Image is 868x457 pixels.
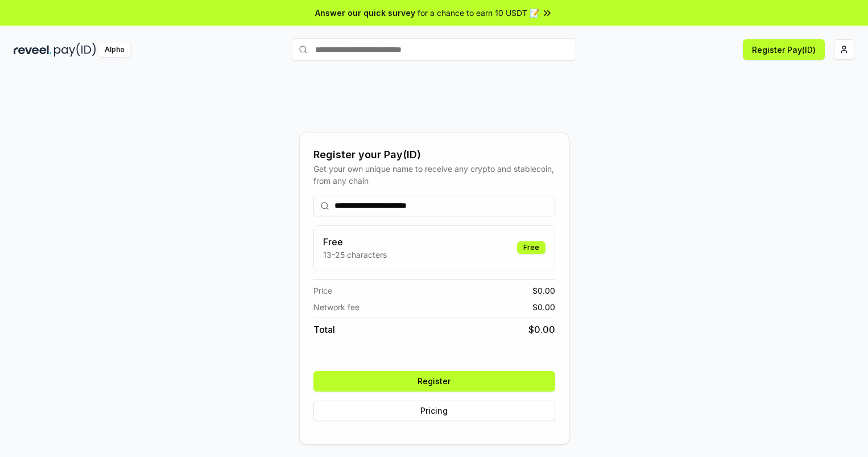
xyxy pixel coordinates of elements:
[418,7,539,19] span: for a chance to earn 10 USDT 📝
[14,43,52,57] img: reveel_dark
[528,323,555,336] span: $ 0.00
[313,323,335,336] span: Total
[532,301,555,313] span: $ 0.00
[532,285,555,297] span: $ 0.00
[743,39,825,60] button: Register Pay(ID)
[517,241,545,254] div: Free
[315,7,415,19] span: Answer our quick survey
[313,285,332,297] span: Price
[323,235,387,249] h3: Free
[323,249,387,261] p: 13-25 characters
[313,147,555,163] div: Register your Pay(ID)
[54,43,96,57] img: pay_id
[98,43,130,57] div: Alpha
[313,301,359,313] span: Network fee
[313,163,555,187] div: Get your own unique name to receive any crypto and stablecoin, from any chain
[313,401,555,421] button: Pricing
[313,371,555,392] button: Register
